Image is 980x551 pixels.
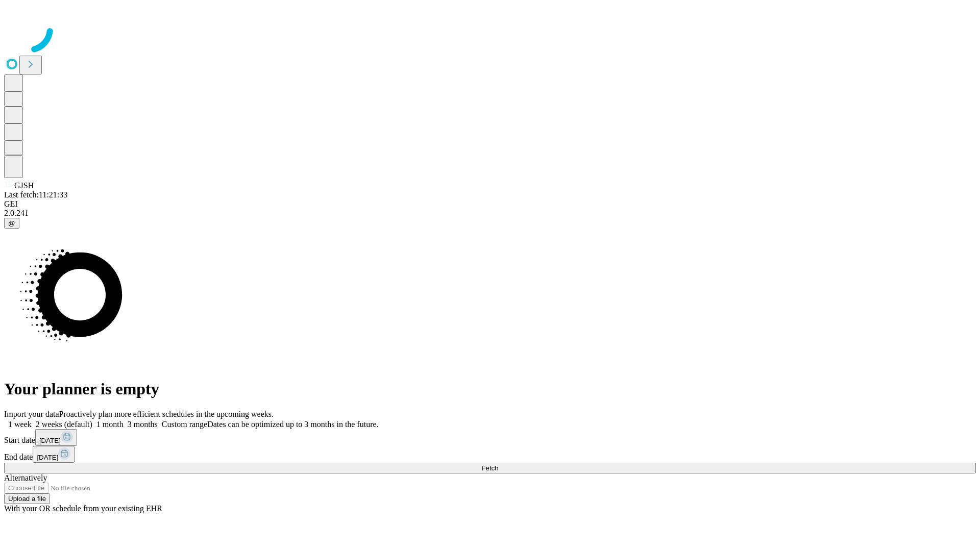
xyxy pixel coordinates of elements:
[96,420,124,429] span: 1 month
[4,493,50,504] button: Upload a file
[4,504,162,513] span: With your OR schedule from your existing EHR
[14,181,34,190] span: GJSH
[4,190,67,199] span: Last fetch: 11:21:33
[4,209,976,218] div: 2.0.241
[4,463,976,473] button: Fetch
[4,429,976,446] div: Start date
[4,218,19,229] button: @
[162,420,207,429] span: Custom range
[8,420,32,429] span: 1 week
[37,454,58,461] span: [DATE]
[128,420,158,429] span: 3 months
[59,410,274,418] span: Proactively plan more efficient schedules in the upcoming weeks.
[4,446,976,463] div: End date
[481,464,498,472] span: Fetch
[4,380,976,398] h1: Your planner is empty
[4,199,976,209] div: GEI
[8,219,15,227] span: @
[39,437,61,444] span: [DATE]
[4,410,59,418] span: Import your data
[4,473,47,482] span: Alternatively
[35,429,77,446] button: [DATE]
[207,420,378,429] span: Dates can be optimized up to 3 months in the future.
[33,446,75,463] button: [DATE]
[36,420,92,429] span: 2 weeks (default)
